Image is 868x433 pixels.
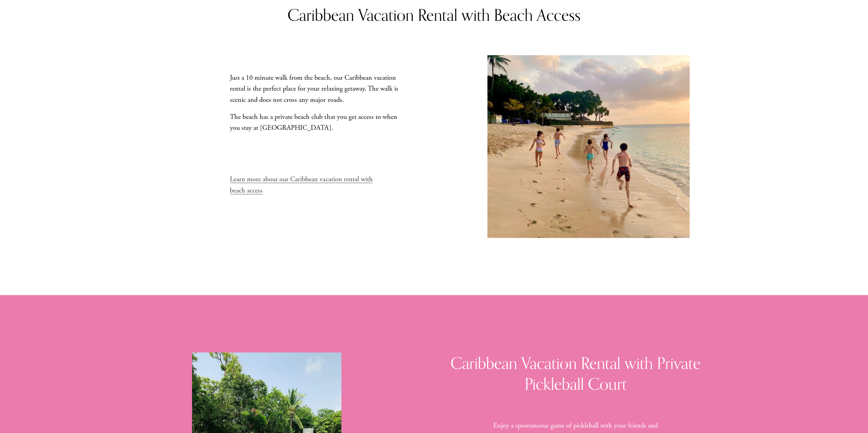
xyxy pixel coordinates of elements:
p: The beach has a private beach club that you get access to when you stay at [GEOGRAPHIC_DATA]. [230,111,406,134]
p: Just a 10 minute walk from the beach, our Caribbean vacation rental is the perfect place for your... [230,72,406,106]
h2: Caribbean Vacation Rental with Beach Access [204,4,664,26]
a: Learn more about our Caribbean vacation rental with beach access [230,175,372,195]
h2: Caribbean Vacation Rental with Private Pickleball Court [436,352,715,395]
